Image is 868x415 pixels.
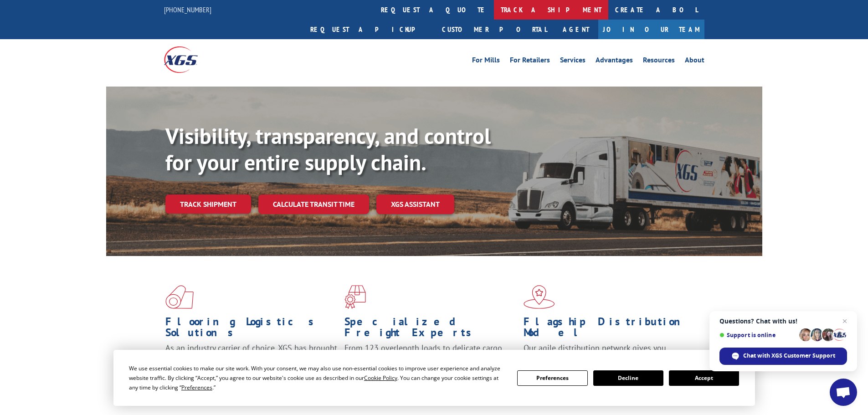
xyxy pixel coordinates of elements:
span: As an industry carrier of choice, XGS has brought innovation and dedication to flooring logistics... [165,343,337,375]
span: Cookie Policy [364,374,397,382]
a: Calculate transit time [258,195,369,214]
span: Chat with XGS Customer Support [719,348,847,365]
img: xgs-icon-flagship-distribution-model-red [524,285,555,309]
button: Decline [593,370,663,386]
a: For Mills [472,56,500,67]
span: Our agile distribution network gives you nationwide inventory management on demand. [524,343,691,364]
a: Services [560,56,586,67]
span: Chat with XGS Customer Support [743,352,835,360]
h1: Specialized Freight Experts [344,316,517,343]
a: Agent [554,20,598,39]
button: Preferences [517,370,587,386]
p: From 123 overlength loads to delicate cargo, our experienced staff knows the best way to move you... [344,343,517,383]
a: Customer Portal [435,20,554,39]
img: xgs-icon-focused-on-flooring-red [344,285,366,309]
a: [PHONE_NUMBER] [164,5,211,14]
h1: Flagship Distribution Model [524,316,696,343]
a: Track shipment [165,195,251,214]
span: Support is online [719,332,796,338]
div: We use essential cookies to make our site work. With your consent, we may also use non-essential ... [129,364,506,392]
b: Visibility, transparency, and control for your entire supply chain. [165,122,491,176]
a: About [685,56,704,67]
button: Accept [669,370,739,386]
a: Join Our Team [598,20,704,39]
a: Open chat [830,379,857,406]
a: For Retailers [510,56,550,67]
a: Advantages [596,56,633,67]
a: XGS ASSISTANT [376,195,454,214]
div: Cookie Consent Prompt [113,350,755,406]
span: Questions? Chat with us! [719,318,847,325]
a: Request a pickup [303,20,435,39]
img: xgs-icon-total-supply-chain-intelligence-red [165,285,194,309]
a: Resources [643,56,675,67]
span: Preferences [181,384,212,391]
h1: Flooring Logistics Solutions [165,316,338,343]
